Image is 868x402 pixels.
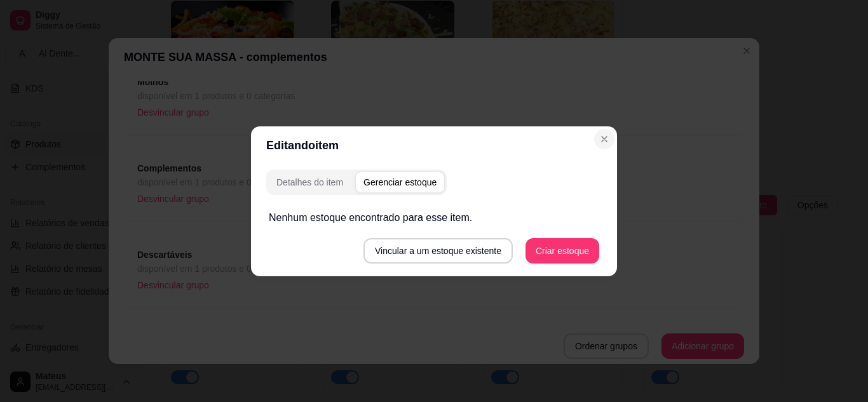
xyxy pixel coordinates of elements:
div: complement-group [266,170,602,195]
div: Detalhes do item [276,176,343,189]
button: Close [594,129,614,149]
p: Nenhum estoque encontrado para esse item. [269,210,599,225]
header: Editando item [251,126,617,164]
button: Vincular a um estoque existente [363,238,513,264]
button: Criar estoque [526,238,599,264]
div: Gerenciar estoque [363,176,437,189]
div: complement-group [266,170,447,195]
